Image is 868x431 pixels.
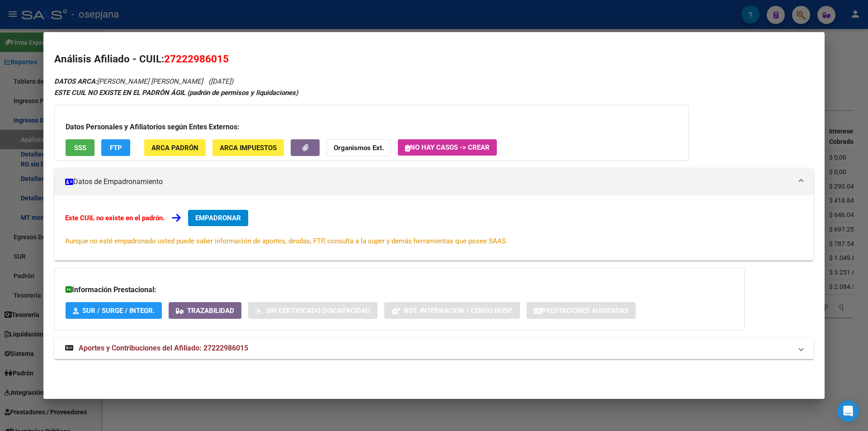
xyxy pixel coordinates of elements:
[542,307,628,315] span: Prestaciones Auditadas
[220,144,277,152] span: ARCA Impuestos
[54,195,814,260] div: Datos de Empadronamiento
[266,307,370,315] span: Sin Certificado Discapacidad
[65,214,165,222] strong: Este CUIL no existe en el padrón.
[187,307,234,315] span: Trazabilidad
[66,139,94,156] button: SSS
[248,302,377,319] button: Sin Certificado Discapacidad
[326,139,391,156] button: Organismos Ext.
[101,139,130,156] button: FTP
[54,168,814,195] mat-expansion-panel-header: Datos de Empadronamiento
[188,210,248,226] button: EMPADRONAR
[405,143,490,152] span: No hay casos -> Crear
[54,77,203,85] span: [PERSON_NAME] [PERSON_NAME]
[79,344,248,352] span: Aportes y Contribuciones del Afiliado: 27222986015
[66,122,678,133] h3: Datos Personales y Afiliatorios según Entes Externos:
[110,144,122,152] span: FTP
[144,139,206,156] button: ARCA Padrón
[65,237,508,245] span: Aunque no esté empadronado usted puede saber información de aportes, deudas, FTP, consulta a la s...
[54,337,814,359] mat-expansion-panel-header: Aportes y Contribuciones del Afiliado: 27222986015
[169,302,241,319] button: Trazabilidad
[66,302,162,319] button: SUR / SURGE / INTEGR.
[212,139,284,156] button: ARCA Impuestos
[527,302,636,319] button: Prestaciones Auditadas
[66,284,733,295] h3: Información Prestacional:
[837,400,859,422] div: Open Intercom Messenger
[195,214,241,222] span: EMPADRONAR
[404,307,513,315] span: Not. Internacion / Censo Hosp.
[65,176,792,187] mat-panel-title: Datos de Empadronamiento
[384,302,520,319] button: Not. Internacion / Censo Hosp.
[334,144,384,152] strong: Organismos Ext.
[151,144,198,152] span: ARCA Padrón
[54,89,298,97] strong: ESTE CUIL NO EXISTE EN EL PADRÓN ÁGIL (padrón de permisos y liquidaciones)
[82,307,155,315] span: SUR / SURGE / INTEGR.
[208,77,233,85] span: ([DATE])
[398,139,497,156] button: No hay casos -> Crear
[54,77,97,85] strong: DATOS ARCA:
[54,52,814,67] h2: Análisis Afiliado - CUIL:
[74,144,86,152] span: SSS
[164,53,229,65] span: 27222986015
